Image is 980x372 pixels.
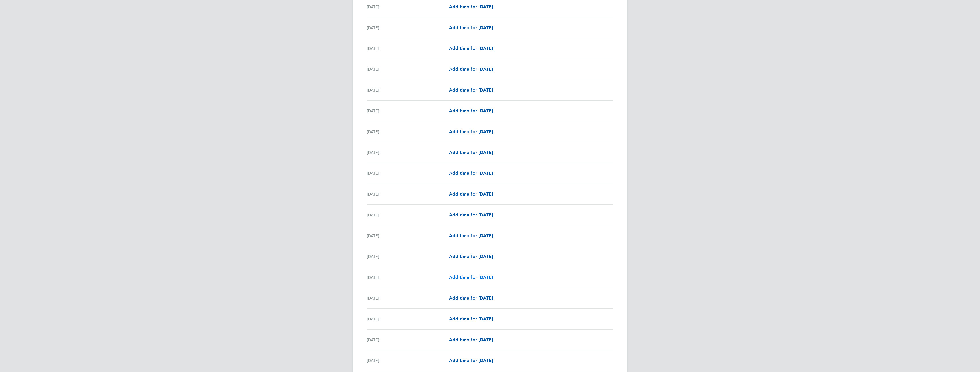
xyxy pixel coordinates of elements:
a: Add time for [DATE] [449,191,493,198]
a: Add time for [DATE] [449,295,493,302]
span: Add time for [DATE] [449,170,493,176]
div: [DATE] [367,3,449,10]
span: Add time for [DATE] [449,212,493,217]
a: Add time for [DATE] [449,87,493,93]
span: Add time for [DATE] [449,4,493,9]
a: Add time for [DATE] [449,24,493,31]
span: Add time for [DATE] [449,108,493,113]
div: [DATE] [367,170,449,177]
a: Add time for [DATE] [449,107,493,114]
div: [DATE] [367,336,449,343]
div: [DATE] [367,232,449,239]
a: Add time for [DATE] [449,149,493,156]
div: [DATE] [367,87,449,93]
div: [DATE] [367,191,449,198]
a: Add time for [DATE] [449,232,493,239]
a: Add time for [DATE] [449,357,493,364]
span: Add time for [DATE] [449,316,493,322]
a: Add time for [DATE] [449,274,493,281]
div: [DATE] [367,66,449,73]
a: Add time for [DATE] [449,212,493,218]
span: Add time for [DATE] [449,25,493,30]
div: [DATE] [367,107,449,114]
span: Add time for [DATE] [449,150,493,155]
span: Add time for [DATE] [449,87,493,93]
a: Add time for [DATE] [449,170,493,177]
div: [DATE] [367,253,449,260]
span: Add time for [DATE] [449,295,493,301]
div: [DATE] [367,45,449,52]
div: [DATE] [367,316,449,322]
div: [DATE] [367,274,449,281]
div: [DATE] [367,149,449,156]
a: Add time for [DATE] [449,66,493,73]
a: Add time for [DATE] [449,336,493,343]
span: Add time for [DATE] [449,337,493,342]
div: [DATE] [367,357,449,364]
div: [DATE] [367,295,449,302]
a: Add time for [DATE] [449,45,493,52]
div: [DATE] [367,128,449,135]
span: Add time for [DATE] [449,275,493,280]
span: Add time for [DATE] [449,129,493,134]
a: Add time for [DATE] [449,253,493,260]
a: Add time for [DATE] [449,3,493,10]
div: [DATE] [367,212,449,218]
div: [DATE] [367,24,449,31]
span: Add time for [DATE] [449,233,493,238]
a: Add time for [DATE] [449,316,493,322]
span: Add time for [DATE] [449,254,493,259]
span: Add time for [DATE] [449,46,493,51]
span: Add time for [DATE] [449,358,493,363]
span: Add time for [DATE] [449,66,493,72]
span: Add time for [DATE] [449,191,493,197]
a: Add time for [DATE] [449,128,493,135]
